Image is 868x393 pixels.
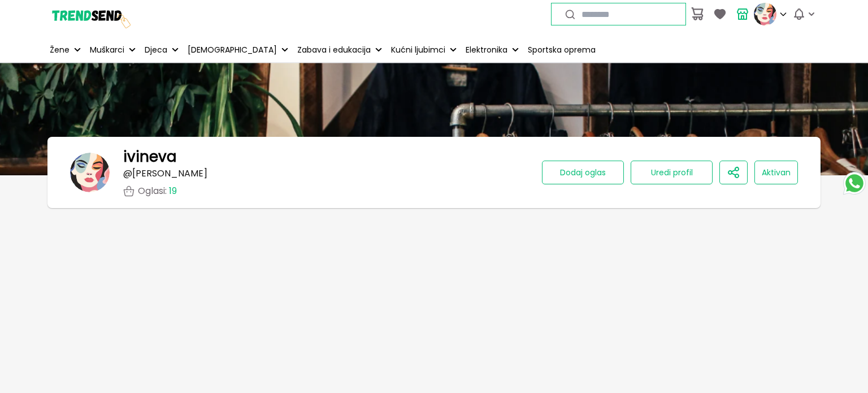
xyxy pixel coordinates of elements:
[123,169,207,179] p: @ [PERSON_NAME]
[463,37,521,62] button: Elektronika
[142,37,181,62] button: Djeca
[389,37,459,62] button: Kućni ljubimci
[145,44,167,56] p: Djeca
[754,3,776,25] img: profile picture
[88,37,138,62] button: Muškarci
[466,44,507,56] p: Elektronika
[188,44,277,56] p: [DEMOGRAPHIC_DATA]
[123,148,176,165] h1: ivineva
[631,161,713,184] button: Uredi profil
[754,161,798,184] button: Aktivan
[391,44,445,56] p: Kućni ljubimci
[47,37,83,62] button: Žene
[50,44,70,56] p: Žene
[90,44,124,56] p: Muškarci
[185,37,290,62] button: [DEMOGRAPHIC_DATA]
[560,167,606,178] span: Dodaj oglas
[526,37,598,62] a: Sportska oprema
[138,186,177,196] p: Oglasi :
[169,184,177,197] span: 19
[295,37,384,62] button: Zabava i edukacija
[542,161,624,184] button: Dodaj oglas
[297,44,371,56] p: Zabava i edukacija
[70,153,110,192] img: banner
